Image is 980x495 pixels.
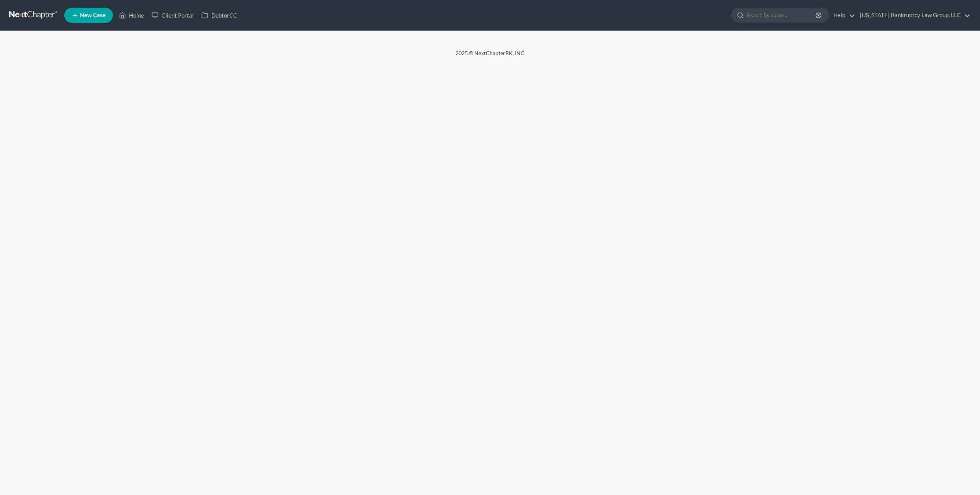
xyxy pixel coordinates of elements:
a: [US_STATE] Bankruptcy Law Group, LLC [856,8,970,22]
span: New Case [80,13,106,18]
input: Search by name... [746,8,817,22]
a: Home [115,8,148,22]
a: Help [830,8,855,22]
a: Client Portal [148,8,198,22]
a: DebtorCC [198,8,241,22]
div: 2025 © NextChapterBK, INC [272,49,708,63]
